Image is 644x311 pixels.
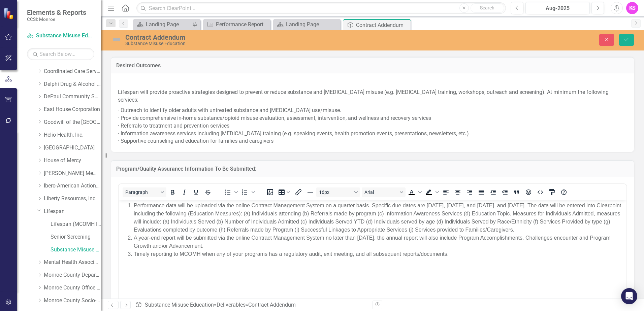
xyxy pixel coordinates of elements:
[44,93,101,101] a: DePaul Community Services, lnc.
[217,302,246,308] a: Deliverables
[362,187,406,197] button: Font Arial
[535,187,546,197] button: HTML Editor
[51,220,101,228] a: Lifespan (MCOMH Internal)
[364,189,397,195] span: Arial
[440,187,452,197] button: Align left
[44,144,101,152] a: [GEOGRAPHIC_DATA]
[123,187,166,197] button: Block Paragraph
[480,5,494,10] span: Search
[27,8,86,16] span: Elements & Reports
[356,21,409,29] div: Contract Addendum
[125,189,158,195] span: Paragraph
[125,34,404,41] div: Contract Addendum
[44,208,101,215] a: Lifespan
[319,189,352,195] span: 16px
[316,187,360,197] button: Font size 16px
[293,187,304,197] button: Insert/edit link
[44,284,101,292] a: Monroe County Office of Mental Health
[471,3,504,13] button: Search
[621,288,637,304] div: Open Intercom Messenger
[275,20,339,29] a: Landing Page
[487,187,499,197] button: Decrease indent
[423,187,440,197] div: Background color Black
[216,20,269,29] div: Performance Report
[525,2,590,14] button: Aug-2025
[205,20,269,29] a: Performance Report
[286,20,339,29] div: Landing Page
[51,246,101,254] a: Substance Misuse Education
[135,20,190,29] a: Landing Page
[44,182,101,190] a: Ibero-American Action League, Inc.
[116,166,629,172] h3: Program/Quality Assurance Information To Be Submitted:
[239,187,256,197] div: Numbered list
[27,16,86,22] small: CCSI: Monroe
[44,258,101,266] a: Mental Health Association
[222,187,239,197] div: Bullet list
[167,187,178,197] button: Bold
[44,195,101,203] a: Liberty Resources, Inc.
[44,118,101,126] a: Goodwill of the [GEOGRAPHIC_DATA]
[626,2,638,14] button: KS
[44,157,101,165] a: House of Mercy
[558,187,570,197] button: Help
[125,41,404,46] div: Substance Misuse Education
[116,63,629,69] h3: Desired Outcomes
[528,4,587,12] div: Aug-2025
[44,297,101,305] a: Monroe County Socio-Legal Center
[190,187,202,197] button: Underline
[118,105,627,145] p: · Outreach to identify older adults with untreated substance and [MEDICAL_DATA] use/misuse. · Pro...
[51,233,101,241] a: Senior Screening
[44,170,101,177] a: [PERSON_NAME] Memorial Institute, Inc.
[3,7,15,19] img: ClearPoint Strategy
[44,68,101,75] a: Coordinated Care Services Inc.
[44,271,101,279] a: Monroe County Department of Social Services
[202,187,214,197] button: Strikethrough
[44,106,101,113] a: East House Corporation
[27,48,94,60] input: Search Below...
[476,187,487,197] button: Justify
[248,302,296,308] div: Contract Addendum
[44,80,101,88] a: Delphi Drug & Alcohol Council
[44,131,101,139] a: Helio Health, Inc.
[179,187,190,197] button: Italic
[264,187,276,197] button: Insert image
[546,187,558,197] button: CSS Editor
[276,187,292,197] button: Table
[452,187,463,197] button: Align center
[406,187,423,197] div: Text color Black
[135,301,367,309] div: » »
[146,20,190,29] div: Landing Page
[304,187,316,197] button: Horizontal line
[111,34,122,45] img: Not Defined
[499,187,511,197] button: Increase indent
[136,2,506,14] input: Search ClearPoint...
[27,32,94,40] a: Substance Misuse Education
[145,302,214,308] a: Substance Misuse Education
[118,87,627,105] p: Lifespan will provide proactive strategies designed to prevent or reduce substance and [MEDICAL_D...
[511,187,522,197] button: Blockquote
[523,187,534,197] button: Emojis
[464,187,475,197] button: Align right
